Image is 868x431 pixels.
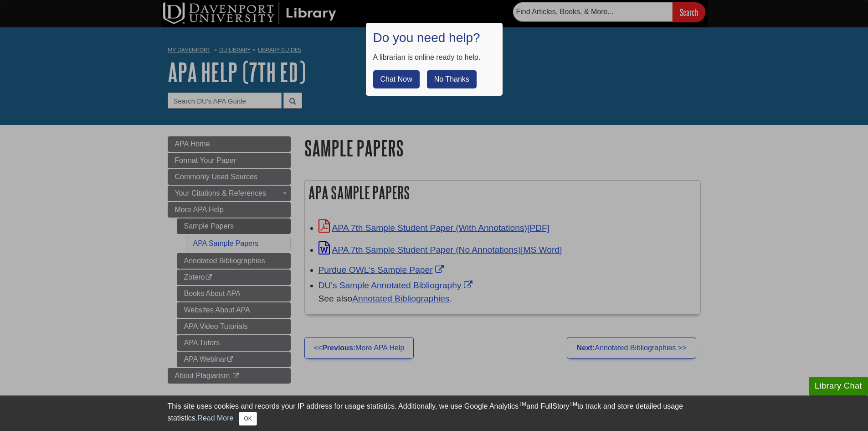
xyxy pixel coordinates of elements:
a: Read More [197,414,233,422]
div: A librarian is online ready to help. [373,52,495,63]
h1: Do you need help? [373,30,495,46]
button: No Thanks [427,70,477,88]
sup: TM [570,401,577,407]
button: Close [239,412,257,426]
button: Chat Now [373,70,420,88]
sup: TM [519,401,526,407]
button: Library Chat [809,377,868,395]
div: This site uses cookies and records your IP address for usage statistics. Additionally, we use Goo... [168,401,701,426]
